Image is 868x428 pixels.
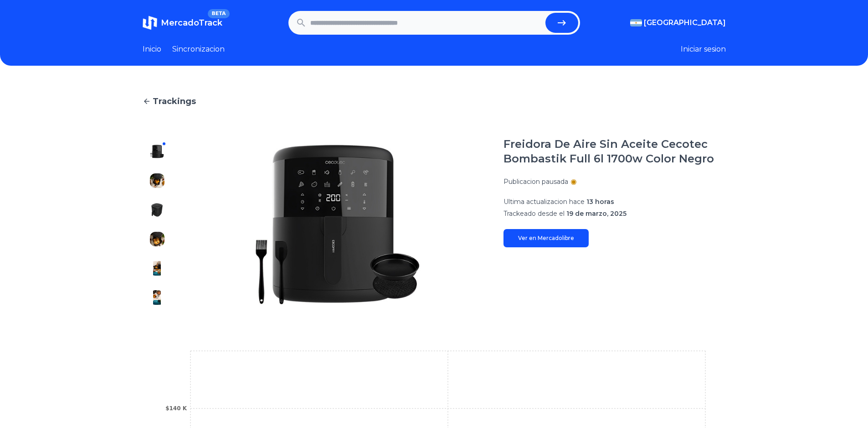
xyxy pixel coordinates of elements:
[503,209,565,218] span: Trackeado desde el
[143,16,157,30] img: MercadoTrack
[630,19,642,26] img: Argentina
[150,290,164,305] img: Freidora De Aire Sin Aceite Cecotec Bombastik Full 6l 1700w Color Negro
[150,173,164,188] img: Freidora De Aire Sin Aceite Cecotec Bombastik Full 6l 1700w Color Negro
[208,9,229,18] span: BETA
[681,44,726,55] button: Iniciar sesion
[503,198,585,206] span: Ultima actualizacion hace
[150,144,164,159] img: Freidora De Aire Sin Aceite Cecotec Bombastik Full 6l 1700w Color Negro
[644,17,726,28] span: [GEOGRAPHIC_DATA]
[586,198,614,206] span: 13 horas
[150,261,164,276] img: Freidora De Aire Sin Aceite Cecotec Bombastik Full 6l 1700w Color Negro
[143,16,222,30] a: MercadoTrackBETA
[161,18,222,28] span: MercadoTrack
[143,44,161,55] a: Inicio
[153,95,196,108] span: Trackings
[503,229,589,247] a: Ver en Mercadolibre
[566,209,627,218] span: 19 de marzo, 2025
[190,137,485,312] img: Freidora De Aire Sin Aceite Cecotec Bombastik Full 6l 1700w Color Negro
[150,203,164,217] img: Freidora De Aire Sin Aceite Cecotec Bombastik Full 6l 1700w Color Negro
[143,95,726,108] a: Trackings
[503,137,726,166] h1: Freidora De Aire Sin Aceite Cecotec Bombastik Full 6l 1700w Color Negro
[630,17,726,28] button: [GEOGRAPHIC_DATA]
[150,232,164,246] img: Freidora De Aire Sin Aceite Cecotec Bombastik Full 6l 1700w Color Negro
[172,44,225,55] a: Sincronizacion
[503,177,568,186] p: Publicacion pausada
[165,405,187,412] tspan: $140 K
